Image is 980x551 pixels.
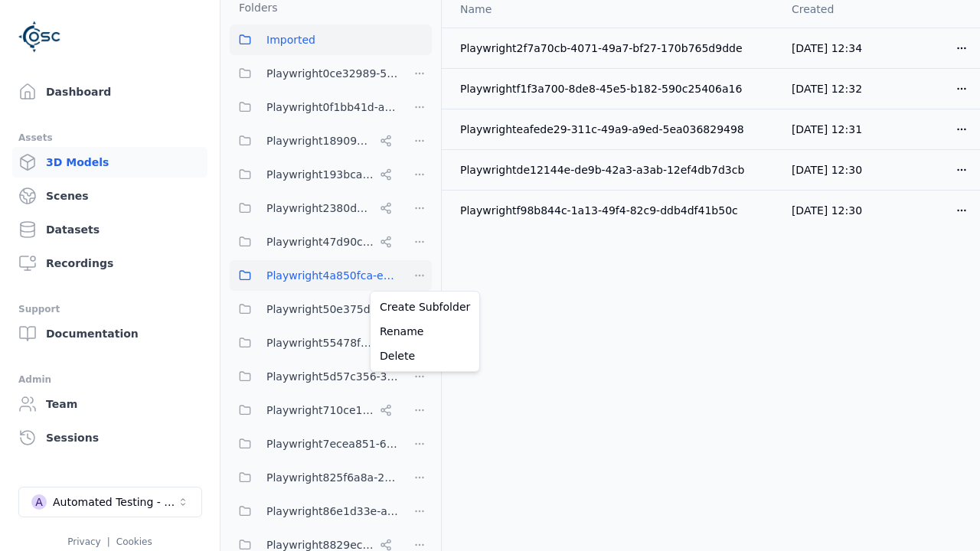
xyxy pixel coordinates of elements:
[374,344,476,368] a: Delete
[374,295,476,319] a: Create Subfolder
[374,319,476,344] a: Rename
